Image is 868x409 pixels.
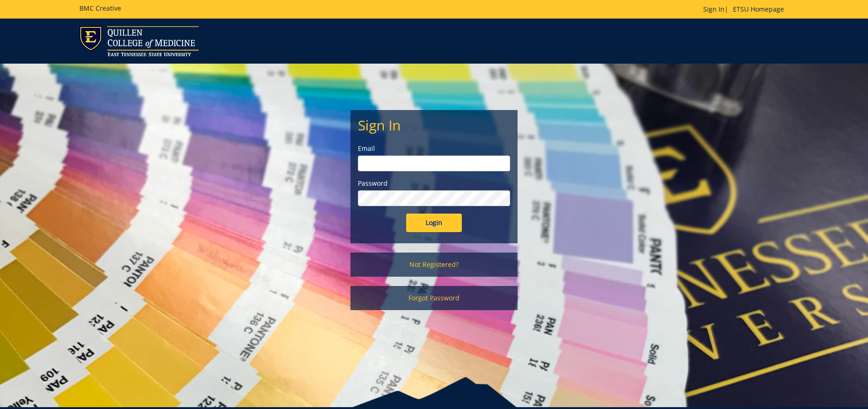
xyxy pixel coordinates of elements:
[358,117,510,133] h2: Sign In
[358,144,510,153] label: Email
[79,26,199,56] img: ETSU logo
[350,253,518,277] a: Not Registered?
[350,286,518,310] a: Forgot Password
[703,5,725,13] a: Sign In
[703,5,789,14] p: |
[79,5,121,12] h5: BMC Creative
[406,214,462,232] input: Login
[728,5,789,13] a: ETSU Homepage
[358,179,510,188] label: Password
